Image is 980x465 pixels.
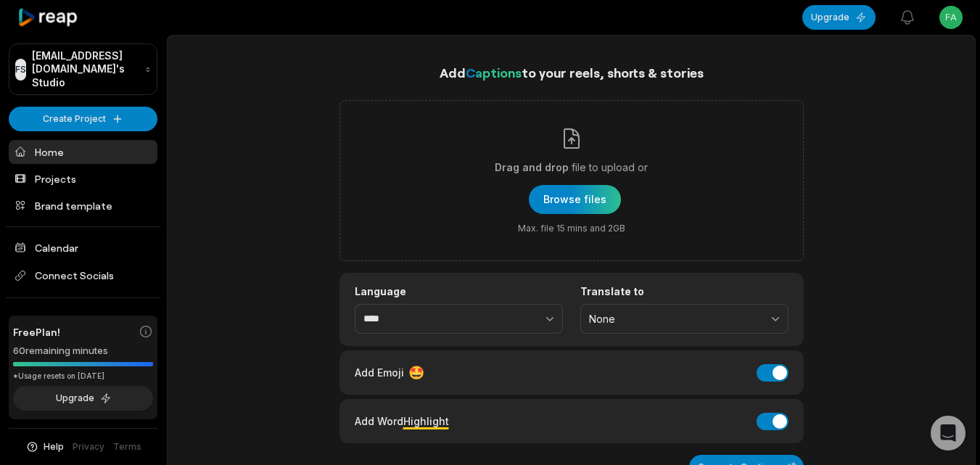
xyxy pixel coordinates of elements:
[9,107,157,131] button: Create Project
[13,344,153,358] div: 60 remaining minutes
[15,59,26,81] div: FS
[113,440,141,453] a: Terms
[9,194,157,218] a: Brand template
[403,415,449,427] span: Highlight
[25,440,64,453] button: Help
[13,324,60,340] span: Free Plan!
[9,263,157,289] span: Connect Socials
[9,167,157,191] a: Projects
[572,159,648,176] span: file to upload or
[13,386,153,411] button: Upgrade
[9,140,157,164] a: Home
[339,62,804,83] h1: Add to your reels, shorts & stories
[355,365,404,380] span: Add Emoji
[931,416,965,450] div: Open Intercom Messenger
[589,313,759,326] span: None
[73,440,104,453] a: Privacy
[529,185,621,214] button: Drag and dropfile to upload orMax. file 15 mins and 2GB
[495,159,569,176] span: Drag and drop
[408,363,424,382] span: 🤩
[32,49,139,89] p: [EMAIL_ADDRESS][DOMAIN_NAME]'s Studio
[44,440,64,453] span: Help
[466,65,522,81] span: Captions
[518,223,625,234] span: Max. file 15 mins and 2GB
[355,411,449,431] div: Add Word
[355,285,563,298] label: Language
[9,236,157,260] a: Calendar
[802,5,876,30] button: Upgrade
[580,304,788,334] button: None
[580,285,788,298] label: Translate to
[13,371,153,382] div: *Usage resets on [DATE]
